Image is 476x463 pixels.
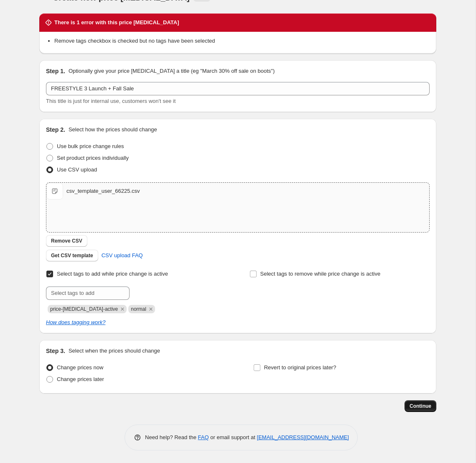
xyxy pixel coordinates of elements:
h2: Step 3. [46,347,65,355]
input: Select tags to add [46,286,130,300]
p: Select how the prices should change [69,125,157,134]
a: [EMAIL_ADDRESS][DOMAIN_NAME] [257,434,349,440]
button: Remove normal [147,305,155,313]
button: Remove CSV [46,235,87,247]
div: csv_template_user_66225.csv [66,187,140,195]
span: Revert to original prices later? [264,364,336,371]
button: Get CSV template [46,250,98,261]
span: Use bulk price change rules [57,143,124,149]
p: Select when the prices should change [69,347,160,355]
span: Continue [410,403,431,409]
li: Remove tags checkbox is checked but no tags have been selected [54,37,430,45]
span: Change prices now [57,364,103,371]
h2: There is 1 error with this price [MEDICAL_DATA] [54,18,179,27]
span: normal [131,306,146,312]
a: How does tagging work? [46,319,105,325]
h2: Step 2. [46,125,65,134]
span: Remove CSV [51,238,82,244]
span: CSV upload FAQ [102,251,143,260]
input: 30% off holiday sale [46,82,430,95]
a: CSV upload FAQ [97,249,148,262]
button: Continue [405,400,436,412]
span: Change prices later [57,376,104,382]
span: Set product prices individually [57,155,129,161]
a: FAQ [198,434,209,440]
span: price-change-job-active [50,306,118,312]
h2: Step 1. [46,67,65,75]
span: Need help? Read the [145,434,198,440]
p: Optionally give your price [MEDICAL_DATA] a title (eg "March 30% off sale on boots") [69,67,275,75]
button: Remove price-change-job-active [119,305,126,313]
span: This title is just for internal use, customers won't see it [46,98,176,104]
span: Select tags to add while price change is active [57,271,168,277]
span: Use CSV upload [57,166,97,173]
span: Get CSV template [51,252,93,259]
span: or email support at [209,434,257,440]
span: Select tags to remove while price change is active [260,271,381,277]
